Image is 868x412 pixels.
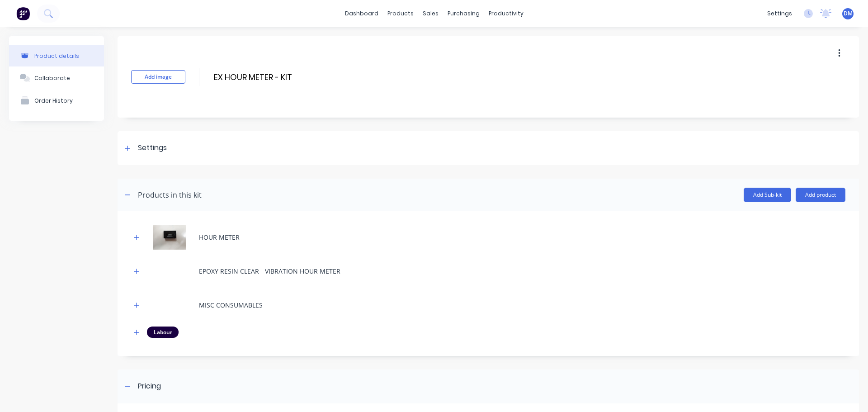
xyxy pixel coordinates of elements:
[138,142,167,154] div: Settings
[744,188,791,202] button: Add Sub-kit
[138,189,202,200] div: Products in this kit
[763,7,797,20] div: settings
[131,70,185,84] button: Add image
[199,232,240,242] div: HOUR METER
[213,71,373,84] input: Enter kit name
[484,7,528,20] div: productivity
[844,9,853,18] span: DM
[147,327,179,337] div: Labour
[443,7,484,20] div: purchasing
[340,7,383,20] a: dashboard
[383,7,418,20] div: products
[418,7,443,20] div: sales
[147,225,192,250] img: HOUR METER
[34,52,79,59] div: Product details
[9,66,104,89] button: Collaborate
[9,45,104,66] button: Product details
[199,300,263,310] div: MISC CONSUMABLES
[796,188,845,202] button: Add product
[138,381,161,392] div: Pricing
[199,266,340,276] div: EPOXY RESIN CLEAR - VIBRATION HOUR METER
[9,89,104,112] button: Order History
[34,97,73,104] div: Order History
[16,7,30,20] img: Factory
[34,75,70,81] div: Collaborate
